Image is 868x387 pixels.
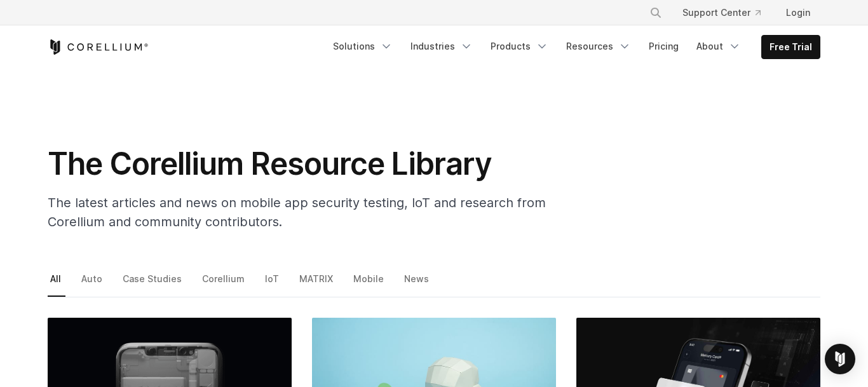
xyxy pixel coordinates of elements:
[79,270,107,297] a: Auto
[689,35,749,58] a: About
[402,270,433,297] a: News
[297,270,337,297] a: MATRIX
[262,270,283,297] a: IoT
[325,35,400,58] a: Solutions
[48,195,546,229] span: The latest articles and news on mobile app security testing, IoT and research from Corellium and ...
[644,1,667,24] button: Search
[634,1,820,24] div: Navigation Menu
[200,270,249,297] a: Corellium
[762,36,820,58] a: Free Trial
[672,1,771,24] a: Support Center
[825,344,855,374] div: Open Intercom Messenger
[483,35,556,58] a: Products
[48,270,65,297] a: All
[641,35,686,58] a: Pricing
[325,35,820,59] div: Navigation Menu
[48,145,556,183] h1: The Corellium Resource Library
[120,270,186,297] a: Case Studies
[776,1,820,24] a: Login
[559,35,639,58] a: Resources
[403,35,480,58] a: Industries
[351,270,388,297] a: Mobile
[48,39,149,55] a: Corellium Home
